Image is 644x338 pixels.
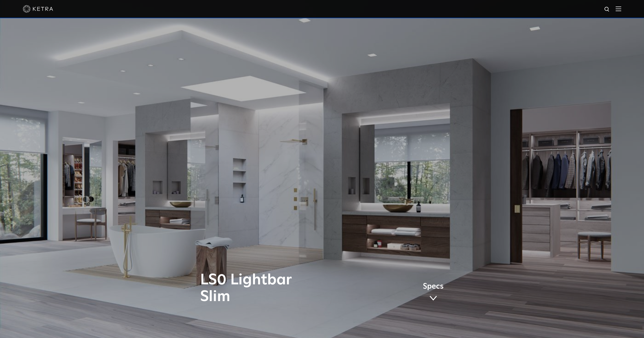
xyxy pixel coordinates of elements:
[604,6,610,13] img: search icon
[423,283,444,290] span: Specs
[616,6,621,11] img: Hamburger%20Nav.svg
[423,283,444,303] a: Specs
[200,272,343,305] h1: LS0 Lightbar Slim
[23,5,53,13] img: ketra-logo-2019-white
